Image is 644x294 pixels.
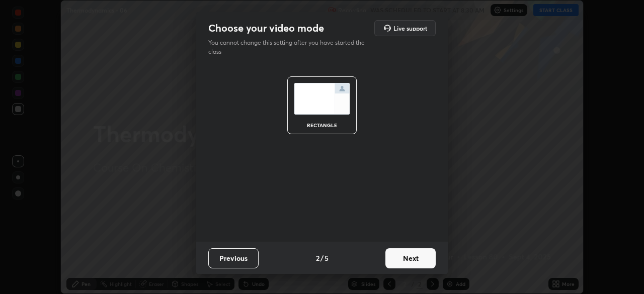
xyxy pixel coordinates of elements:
[393,25,427,31] h5: Live support
[316,253,319,263] h4: 2
[385,248,436,268] button: Next
[325,253,329,263] h4: 5
[294,83,350,115] img: normalScreenIcon.ae25ed63.svg
[320,253,324,263] h4: /
[302,123,342,128] div: rectangle
[208,248,259,268] button: Previous
[208,22,324,35] h2: Choose your video mode
[208,38,371,56] p: You cannot change this setting after you have started the class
